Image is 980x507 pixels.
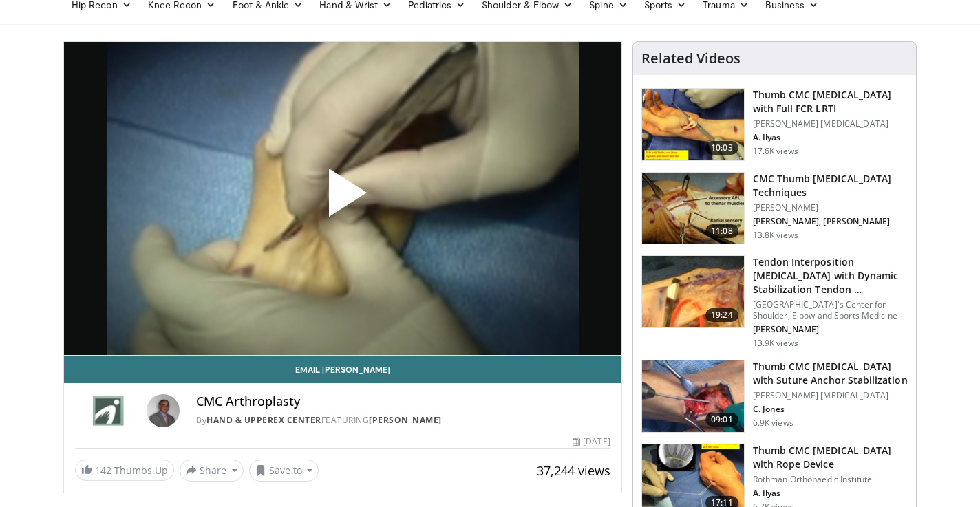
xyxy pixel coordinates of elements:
img: 08bc6ee6-87c4-498d-b9ad-209c97b58688.150x105_q85_crop-smart_upscale.jpg [642,173,744,244]
p: [GEOGRAPHIC_DATA]'s Center for Shoulder, Elbow and Sports Medicine [753,299,908,321]
img: 155faa92-facb-4e6b-8eb7-d2d6db7ef378.150x105_q85_crop-smart_upscale.jpg [642,89,744,160]
h4: CMC Arthroplasty [196,394,610,409]
img: Hand & UpperEx Center [75,394,141,427]
button: Share [180,460,244,482]
a: 10:03 Thumb CMC [MEDICAL_DATA] with Full FCR LRTI [PERSON_NAME] [MEDICAL_DATA] A. Ilyas 17.6K views [641,88,908,161]
span: 10:03 [705,141,738,155]
span: 09:01 [705,413,738,427]
span: 19:24 [705,308,738,322]
a: 19:24 Tendon Interposition [MEDICAL_DATA] with Dynamic Stabilization Tendon … [GEOGRAPHIC_DATA]'s... [641,255,908,349]
span: 37,244 views [537,462,610,479]
button: Save to [249,460,319,482]
button: Play Video [219,131,467,266]
img: rosenwasser_basal_joint_1.png.150x105_q85_crop-smart_upscale.jpg [642,256,744,327]
a: 11:08 CMC Thumb [MEDICAL_DATA] Techniques [PERSON_NAME] [PERSON_NAME], [PERSON_NAME] 13.8K views [641,172,908,245]
p: [PERSON_NAME], [PERSON_NAME] [753,216,908,227]
span: 11:08 [705,224,738,238]
a: Hand & UpperEx Center [206,414,321,426]
p: [PERSON_NAME] [753,202,908,213]
a: 09:01 Thumb CMC [MEDICAL_DATA] with Suture Anchor Stabilization [PERSON_NAME] [MEDICAL_DATA] C. J... [641,360,908,433]
p: 13.8K views [753,230,798,241]
a: Email [PERSON_NAME] [64,356,621,383]
div: [DATE] [573,435,610,448]
h3: Tendon Interposition [MEDICAL_DATA] with Dynamic Stabilization Tendon … [753,255,908,296]
p: 6.9K views [753,418,793,429]
span: 142 [95,464,111,477]
p: [PERSON_NAME] [MEDICAL_DATA] [753,118,908,129]
p: [PERSON_NAME] [MEDICAL_DATA] [753,390,908,401]
p: 17.6K views [753,146,798,157]
video-js: Video Player [64,42,621,356]
a: [PERSON_NAME] [369,414,442,426]
h3: Thumb CMC [MEDICAL_DATA] with Rope Device [753,444,908,471]
h4: Related Videos [641,50,741,67]
p: [PERSON_NAME] [753,324,908,335]
img: 6c4ab8d9-ead7-46ab-bb92-4bf4fe9ee6dd.150x105_q85_crop-smart_upscale.jpg [642,360,744,432]
div: By FEATURING [196,414,610,427]
p: A. Ilyas [753,132,908,143]
p: Rothman Orthopaedic Institute [753,474,908,485]
p: A. Ilyas [753,488,908,499]
a: 142 Thumbs Up [75,460,174,481]
h3: Thumb CMC [MEDICAL_DATA] with Suture Anchor Stabilization [753,360,908,387]
h3: CMC Thumb [MEDICAL_DATA] Techniques [753,172,908,199]
p: 13.9K views [753,338,798,349]
img: Avatar [147,394,180,427]
p: C. Jones [753,404,908,415]
h3: Thumb CMC [MEDICAL_DATA] with Full FCR LRTI [753,88,908,116]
